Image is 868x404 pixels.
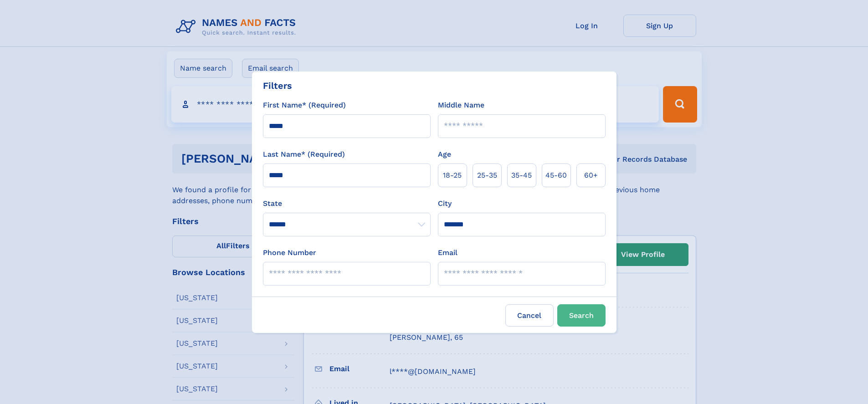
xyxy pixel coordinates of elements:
label: Cancel [505,304,554,327]
label: Age [438,149,451,160]
label: Phone Number [263,247,316,258]
button: Search [557,304,606,327]
span: 18‑25 [443,170,462,181]
label: Last Name* (Required) [263,149,345,160]
div: Filters [263,79,292,92]
span: 35‑45 [511,170,532,181]
label: State [263,198,431,209]
label: City [438,198,452,209]
span: 25‑35 [477,170,497,181]
label: Email [438,247,457,258]
label: Middle Name [438,100,484,111]
span: 45‑60 [545,170,567,181]
span: 60+ [584,170,598,181]
label: First Name* (Required) [263,100,346,111]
